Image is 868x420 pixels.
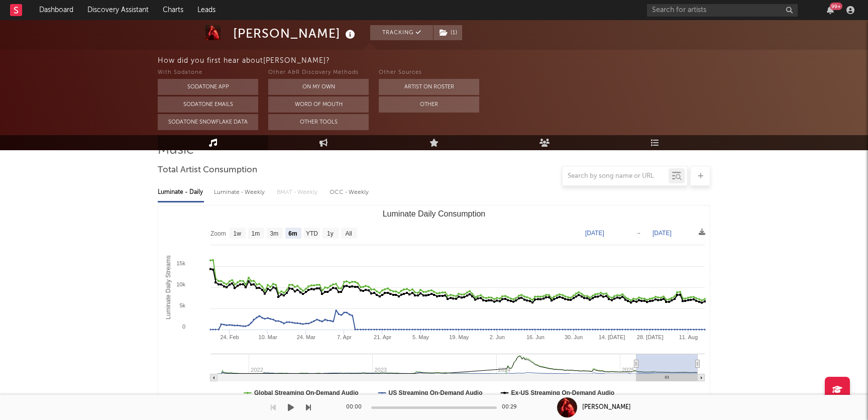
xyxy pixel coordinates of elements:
[158,67,258,79] div: With Sodatone
[288,230,297,237] text: 6m
[433,25,463,40] span: ( 1 )
[158,144,194,156] span: Music
[379,67,479,79] div: Other Sources
[635,230,641,237] text: →
[679,334,698,340] text: 11. Aug
[449,334,469,340] text: 19. May
[252,230,260,237] text: 1m
[379,96,479,113] button: Other
[158,205,710,406] svg: Luminate Daily Consumption
[637,334,664,340] text: 28. [DATE]
[297,334,316,340] text: 24. Mar
[345,230,352,237] text: All
[563,172,669,180] input: Search by song name or URL
[158,55,868,67] div: How did you first hear about [PERSON_NAME] ?
[254,389,359,396] text: Global Streaming On-Demand Audio
[389,389,483,396] text: US Streaming On-Demand Audio
[433,25,462,40] button: (1)
[599,334,625,340] text: 14. [DATE]
[827,6,834,14] button: 99+
[158,114,258,130] button: Sodatone Snowflake Data
[327,230,334,237] text: 1y
[337,334,352,340] text: 7. Apr
[270,230,279,237] text: 3m
[234,230,242,237] text: 1w
[158,79,258,95] button: Sodatone App
[582,403,631,412] div: [PERSON_NAME]
[379,79,479,95] button: Artist on Roster
[220,334,239,340] text: 24. Feb
[330,184,370,201] div: OCC - Weekly
[412,334,429,340] text: 5. May
[830,3,842,10] div: 99 +
[158,164,257,176] span: Total Artist Consumption
[176,281,185,287] text: 10k
[346,401,366,413] div: 00:00
[268,67,369,79] div: Other A&R Discovery Methods
[370,25,433,40] button: Tracking
[526,334,545,340] text: 16. Jun
[179,302,185,308] text: 5k
[653,230,672,237] text: [DATE]
[511,389,615,396] text: Ex-US Streaming On-Demand Audio
[165,255,172,319] text: Luminate Daily Streams
[233,25,358,42] div: [PERSON_NAME]
[490,334,505,340] text: 2. Jun
[374,334,391,340] text: 21. Apr
[176,260,185,266] text: 15k
[268,96,369,113] button: Word Of Mouth
[585,230,604,237] text: [DATE]
[214,184,267,201] div: Luminate - Weekly
[210,230,226,237] text: Zoom
[259,334,278,340] text: 10. Mar
[502,401,522,413] div: 00:29
[158,184,204,201] div: Luminate - Daily
[647,4,798,17] input: Search for artists
[268,79,369,95] button: On My Own
[306,230,318,237] text: YTD
[268,114,369,130] button: Other Tools
[565,334,583,340] text: 30. Jun
[158,96,258,113] button: Sodatone Emails
[182,324,185,330] text: 0
[383,209,486,218] text: Luminate Daily Consumption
